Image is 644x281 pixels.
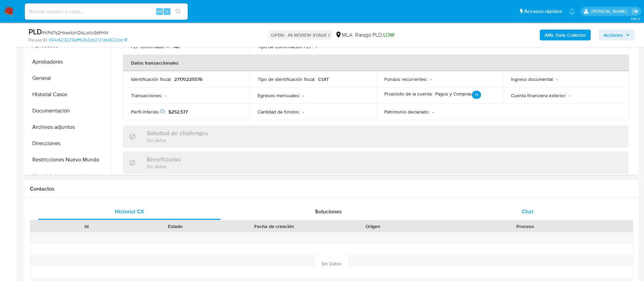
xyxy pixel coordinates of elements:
[26,119,111,135] button: Archivos adjuntos
[165,92,166,99] p: -
[511,92,566,99] p: Cuenta financiera exterior :
[258,92,300,99] p: Egresos mensuales :
[29,26,42,37] b: PLD
[131,92,162,99] p: Transacciones :
[171,7,185,16] button: search-icon
[26,103,111,119] button: Documentación
[131,43,171,50] p: PEP confirmado :
[26,70,111,86] button: General
[599,30,634,40] button: Acciones
[166,8,168,15] span: s
[147,137,208,143] p: Sin datos
[422,223,628,230] div: Proceso
[147,129,208,137] h3: Solicitud de challenges
[522,208,533,215] span: Chat
[42,29,108,36] span: # KPd7s2HkektzhDbLoKvG6fHW
[26,152,111,168] button: Restricciones Nuevo Mundo
[26,168,111,184] button: Historial de conversaciones
[591,8,629,15] p: maria.acosta@mercadolibre.com
[604,30,623,40] span: Acciones
[258,43,313,50] p: Tipo de Confirmación PEP :
[632,8,639,15] a: Salir
[225,223,324,230] div: Fecha de creación
[384,76,427,82] p: Fondos recurrentes :
[25,7,188,16] input: Buscar usuario o caso...
[49,37,127,43] a: 094c623229afff63b2db2121db4522dd
[168,108,188,115] span: $252,577
[136,223,215,230] div: Estado
[30,186,633,192] h1: Contactos
[47,223,126,230] div: Id
[384,109,429,115] p: Patrimonio declarado :
[631,16,641,21] span: 3.161.2
[383,31,394,39] span: LOW
[123,125,629,147] div: Solicitud de challengesSin datos
[29,37,47,43] b: Person ID
[545,30,586,40] b: AML Data Collector
[435,91,481,100] p: Pagos y Compras
[26,86,111,103] button: Historial Casos
[174,76,202,82] p: 27170225576
[569,92,570,99] p: -
[26,135,111,152] button: Direcciones
[316,43,317,50] p: -
[511,76,554,82] p: Ingreso documental :
[556,76,558,82] p: -
[384,91,433,97] p: Propósito de la cuenta :
[123,152,629,174] div: BeneficiariosSin datos
[258,76,315,82] p: Tipo de identificación fiscal :
[123,55,629,71] th: Datos transaccionales
[432,109,434,115] p: -
[318,76,329,82] p: CUIT
[258,109,300,115] p: Cantidad de fondos :
[524,8,562,15] span: Accesos rápidos
[302,109,304,115] p: -
[430,76,431,82] p: -
[540,30,591,40] button: AML Data Collector
[569,8,575,14] a: Notificaciones
[147,156,181,163] h3: Beneficiarios
[131,76,171,82] p: Identificación fiscal :
[333,223,413,230] div: Origen
[303,92,304,99] p: -
[173,43,180,50] p: No
[268,30,332,40] p: OPEN - IN REVIEW STAGE I
[147,163,181,170] p: Sin datos
[115,208,144,215] span: Historial CX
[131,109,166,115] p: Perfil Inferido :
[335,31,352,39] div: MLA
[157,8,162,15] span: Alt
[355,31,394,39] span: Riesgo PLD:
[472,91,481,99] p: +1
[315,208,342,215] span: Soluciones
[26,54,111,70] button: Aprobadores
